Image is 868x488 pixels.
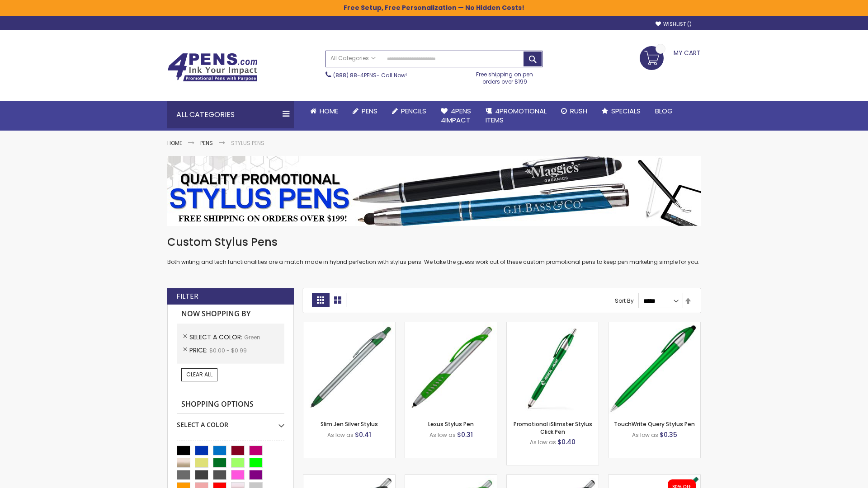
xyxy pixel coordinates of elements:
[167,139,182,147] a: Home
[177,395,284,414] strong: Shopping Options
[167,235,701,266] div: Both writing and tech functionalities are a match made in hybrid perfection with stylus pens. We ...
[570,106,587,116] span: Rush
[167,156,701,226] img: Stylus Pens
[507,322,599,414] img: Promotional iSlimster Stylus Click Pen-Green
[333,71,407,79] span: - Call Now!
[648,101,680,121] a: Blog
[303,101,345,121] a: Home
[557,437,576,446] span: $0.40
[189,346,209,355] span: Price
[467,67,543,85] div: Free shipping on pen orders over $199
[611,106,641,116] span: Specials
[478,101,554,131] a: 4PROMOTIONALITEMS
[609,474,700,482] a: iSlimster II - Full Color-Green
[594,101,648,121] a: Specials
[441,106,471,125] span: 4Pens 4impact
[530,438,556,446] span: As low as
[632,431,658,439] span: As low as
[167,53,258,82] img: 4Pens Custom Pens and Promotional Products
[405,322,497,414] img: Lexus Stylus Pen-Green
[660,430,677,439] span: $0.35
[405,322,497,329] a: Lexus Stylus Pen-Green
[362,106,377,116] span: Pens
[615,297,634,305] label: Sort By
[385,101,434,121] a: Pencils
[554,101,594,121] a: Rush
[429,431,456,439] span: As low as
[355,430,371,439] span: $0.41
[333,71,377,79] a: (888) 88-4PENS
[345,101,385,121] a: Pens
[507,474,599,482] a: Lexus Metallic Stylus Pen-Green
[326,51,380,66] a: All Categories
[209,347,247,354] span: $0.00 - $0.99
[176,291,198,301] strong: Filter
[186,371,212,378] span: Clear All
[303,322,395,329] a: Slim Jen Silver Stylus-Green
[303,474,395,482] a: Boston Stylus Pen-Green
[486,106,547,125] span: 4PROMOTIONAL ITEMS
[167,101,294,128] div: All Categories
[609,322,700,414] img: TouchWrite Query Stylus Pen-Green
[320,106,338,116] span: Home
[177,414,284,429] div: Select A Color
[655,106,673,116] span: Blog
[231,139,264,147] strong: Stylus Pens
[609,322,700,329] a: TouchWrite Query Stylus Pen-Green
[200,139,213,147] a: Pens
[181,368,217,381] a: Clear All
[303,322,395,414] img: Slim Jen Silver Stylus-Green
[405,474,497,482] a: Boston Silver Stylus Pen-Green
[327,431,354,439] span: As low as
[434,101,478,131] a: 4Pens4impact
[244,333,260,341] span: Green
[321,420,378,428] a: Slim Jen Silver Stylus
[514,420,592,435] a: Promotional iSlimster Stylus Click Pen
[177,305,284,324] strong: Now Shopping by
[330,55,376,62] span: All Categories
[428,420,474,428] a: Lexus Stylus Pen
[656,21,692,28] a: Wishlist
[401,106,426,116] span: Pencils
[507,322,599,329] a: Promotional iSlimster Stylus Click Pen-Green
[457,430,473,439] span: $0.31
[614,420,695,428] a: TouchWrite Query Stylus Pen
[312,293,329,307] strong: Grid
[167,235,701,249] h1: Custom Stylus Pens
[189,333,244,342] span: Select A Color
